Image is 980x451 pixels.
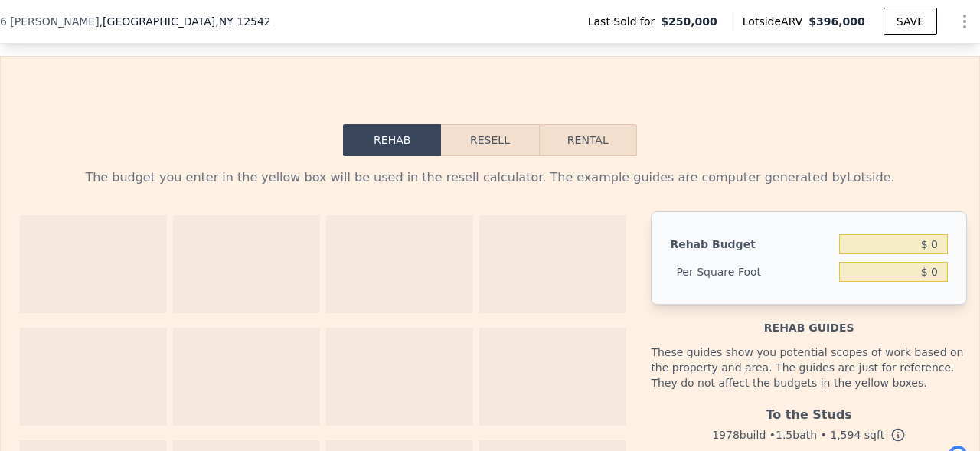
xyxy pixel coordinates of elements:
[651,335,967,400] div: These guides show you potential scopes of work based on the property and area. The guides are jus...
[588,14,661,29] span: Last Sold for
[343,124,441,156] button: Rehab
[661,14,717,29] span: $250,000
[651,305,967,335] div: Rehab guides
[441,124,538,156] button: Resell
[884,8,937,35] button: SAVE
[13,168,967,187] div: The budget you enter in the yellow box will be used in the resell calculator. The example guides ...
[215,15,270,28] span: , NY 12542
[100,14,271,29] span: , [GEOGRAPHIC_DATA]
[808,15,865,28] span: $396,000
[670,230,833,258] div: Rehab Budget
[830,429,861,441] span: 1,594
[670,258,833,286] div: Per Square Foot
[949,6,980,37] button: Show Options
[743,14,808,29] span: Lotside ARV
[539,124,637,156] button: Rental
[651,400,967,424] div: To the Studs
[651,424,967,446] div: 1978 build • 1.5 bath • sqft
